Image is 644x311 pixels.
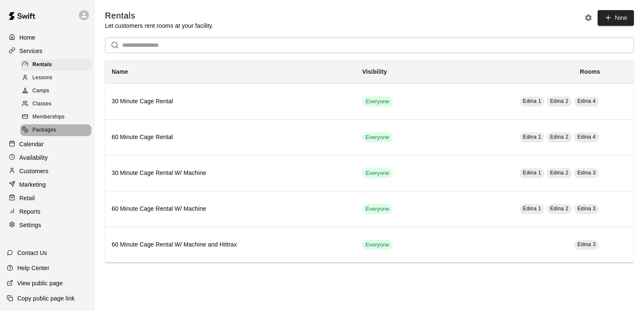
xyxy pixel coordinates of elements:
a: Rentals [20,58,95,71]
a: Home [7,31,88,44]
p: Services [19,47,43,55]
span: Everyone [362,134,392,142]
span: Lessons [32,74,53,82]
span: Everyone [362,241,392,249]
a: Retail [7,192,88,204]
p: Contact Us [17,249,47,257]
a: Camps [20,85,95,98]
h5: Rentals [105,10,213,21]
button: Rental settings [582,11,595,24]
a: Packages [20,124,95,137]
span: Edina 2 [550,134,569,140]
a: Customers [7,165,88,177]
span: Edina 2 [550,206,569,212]
span: Edina 4 [577,98,596,104]
p: Availability [19,153,48,162]
h6: 60 Minute Cage Rental W/ Machine [112,204,349,214]
div: Memberships [20,111,91,123]
h6: 30 Minute Cage Rental W/ Machine [112,169,349,178]
p: Reports [19,207,40,216]
b: Rooms [580,68,600,75]
div: This service is visible to all of your customers [362,97,392,107]
span: Everyone [362,205,392,213]
a: Memberships [20,111,95,124]
p: Settings [19,221,41,229]
div: Rentals [20,59,91,71]
p: Home [19,33,35,42]
p: Copy public page link [17,294,75,303]
b: Visibility [362,68,387,75]
p: Let customers rent rooms at your facility. [105,21,213,30]
span: Edina 4 [577,134,596,140]
span: Everyone [362,98,392,106]
h6: 60 Minute Cage Rental [112,133,349,142]
div: Lessons [20,72,91,84]
p: Marketing [19,180,46,189]
span: Edina 1 [523,98,542,104]
p: Help Center [17,264,49,272]
a: Reports [7,205,88,218]
b: Name [112,68,128,75]
span: Edina 3 [577,241,596,247]
p: View public page [17,279,63,287]
div: This service is visible to all of your customers [362,204,392,214]
div: This service is visible to all of your customers [362,168,392,178]
h6: 60 Minute Cage Rental W/ Machine and Hittrax [112,240,349,249]
a: Settings [7,219,88,231]
div: Packages [20,124,91,136]
div: This service is visible to all of your customers [362,132,392,142]
span: Classes [32,100,51,108]
table: simple table [105,60,634,263]
h6: 30 Minute Cage Rental [112,97,349,106]
a: Lessons [20,71,95,84]
a: Classes [20,98,95,111]
span: Camps [32,87,49,95]
div: Classes [20,98,91,110]
span: Edina 2 [550,170,569,176]
a: Marketing [7,178,88,191]
span: Edina 3 [577,206,596,212]
p: Calendar [19,140,44,148]
span: Rentals [32,61,52,69]
span: Edina 1 [523,206,542,212]
span: Edina 1 [523,134,542,140]
a: Services [7,45,88,57]
p: Retail [19,194,35,202]
span: Edina 1 [523,170,542,176]
span: Memberships [32,113,64,121]
a: Availability [7,151,88,164]
div: Camps [20,85,91,97]
a: Calendar [7,138,88,150]
span: Edina 2 [550,98,569,104]
p: Customers [19,167,48,175]
div: This service is visible to all of your customers [362,240,392,250]
span: Packages [32,126,56,134]
span: Edina 3 [577,170,596,176]
span: Everyone [362,169,392,177]
a: New [598,10,634,26]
